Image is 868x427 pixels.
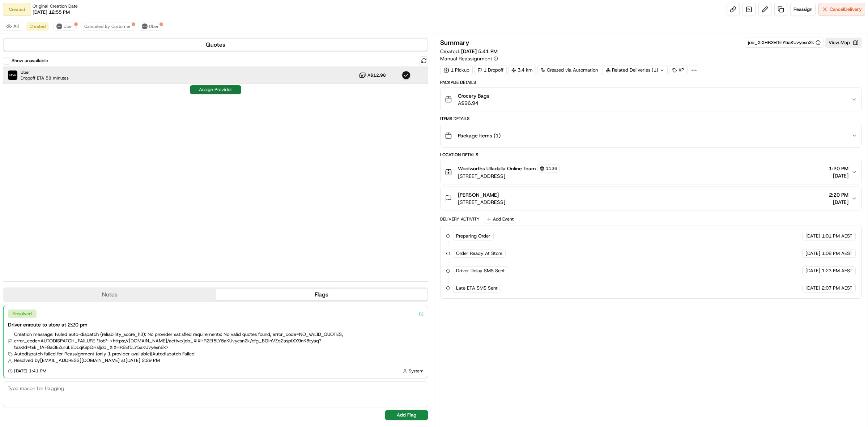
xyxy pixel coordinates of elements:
[822,285,852,291] span: 2:07 PM AEST
[441,124,861,147] button: Package Items (1)
[26,22,49,31] button: Created
[359,72,386,79] button: A$12.98
[484,215,516,223] button: Add Event
[440,80,862,85] div: Package Details
[81,22,134,31] button: Canceled By Customer
[64,24,73,29] span: Uber
[456,250,502,257] span: Order Ready At Store
[829,165,848,172] span: 1:20 PM
[456,233,490,239] span: Preparing Order
[669,65,688,75] div: XP
[790,3,816,16] button: Reassign
[121,357,160,364] span: at [DATE] 2:29 PM
[805,250,820,257] span: [DATE]
[748,39,821,46] button: job_XiXHR2Ef5LY5aKUvyesn2k
[458,198,505,206] span: [STREET_ADDRESS]
[440,48,498,55] span: Created:
[822,268,852,274] span: 1:23 PM AEST
[461,48,498,55] span: [DATE] 5:41 PM
[8,71,17,80] img: Uber
[440,216,480,222] div: Delivery Activity
[14,351,195,357] span: Autodispatch failed for Reassignment (only 1 provider available) | Autodispatch Failed
[440,116,862,121] div: Items Details
[440,39,469,46] h3: Summary
[14,331,424,351] span: Creation message: Failed auto-dispatch (reliability_score_h3): No provider satisfied requirements...
[805,285,820,291] span: [DATE]
[440,55,492,62] span: Manual Reassignment
[822,233,852,239] span: 1:01 PM AEST
[805,268,820,274] span: [DATE]
[441,160,861,184] button: Woolworths Ulladulla Online Team1136[STREET_ADDRESS]1:20 PM[DATE]
[603,65,668,75] div: Related Deliveries (1)
[456,268,505,274] span: Driver Delay SMS Sent
[216,289,427,300] button: Flags
[537,65,601,75] a: Created via Automation
[190,85,241,94] button: Assign Provider
[8,321,424,328] div: Driver enroute to store at 2:20 pm
[21,69,69,75] span: Uber
[829,172,848,179] span: [DATE]
[830,6,862,13] span: Cancel Delivery
[33,3,78,9] span: Original Creation Date
[456,285,498,291] span: Late ETA SMS Sent
[508,65,536,75] div: 3.4 km
[458,99,489,107] span: A$96.94
[458,165,536,172] span: Woolworths Ulladulla Online Team
[409,368,424,374] span: System
[84,24,131,29] span: Canceled By Customer
[149,24,159,29] span: Uber
[458,191,499,198] span: [PERSON_NAME]
[4,39,427,51] button: Quotes
[33,9,70,16] span: [DATE] 12:55 PM
[14,357,120,364] span: Resolved by [EMAIL_ADDRESS][DOMAIN_NAME]
[12,57,48,64] label: Show unavailable
[458,172,560,180] span: [STREET_ADDRESS]
[441,88,861,111] button: Grocery BagsA$96.94
[8,309,37,318] div: Resolved
[474,65,507,75] div: 1 Dropoff
[30,24,46,29] span: Created
[818,3,865,16] button: CancelDelivery
[825,38,862,48] button: View Map
[139,22,162,31] button: Uber
[142,24,148,29] img: uber-new-logo.jpeg
[14,368,46,374] span: [DATE] 1:41 PM
[385,410,428,420] button: Add Flag
[440,152,862,158] div: Location Details
[822,250,852,257] span: 1:08 PM AEST
[793,6,812,13] span: Reassign
[53,22,77,31] button: Uber
[440,55,498,62] button: Manual Reassignment
[805,233,820,239] span: [DATE]
[829,191,848,198] span: 2:20 PM
[440,65,473,75] div: 1 Pickup
[458,132,501,139] span: Package Items ( 1 )
[546,166,557,171] span: 1136
[441,187,861,210] button: [PERSON_NAME][STREET_ADDRESS]2:20 PM[DATE]
[367,72,386,78] span: A$12.98
[56,24,62,29] img: uber-new-logo.jpeg
[829,198,848,206] span: [DATE]
[458,92,489,99] span: Grocery Bags
[21,75,69,81] span: Dropoff ETA 58 minutes
[3,22,22,31] button: All
[4,289,216,300] button: Notes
